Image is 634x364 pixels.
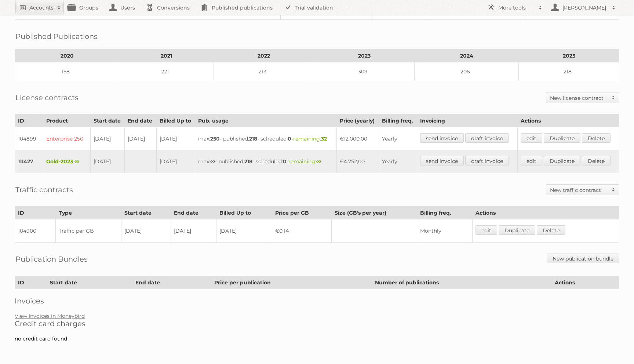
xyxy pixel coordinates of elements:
td: 309 [314,62,415,81]
a: View Invoices in Moneybird [15,313,85,319]
td: [DATE] [125,127,156,150]
h2: Traffic contracts [15,184,73,195]
span: remaining: [288,158,321,165]
th: Product [43,114,90,127]
td: Yearly [379,127,417,150]
a: edit [475,225,497,235]
h2: [PERSON_NAME] [561,4,608,11]
strong: ∞ [210,158,215,165]
h2: Published Publications [15,31,98,42]
h2: Invoices [15,296,619,305]
strong: 0 [288,135,291,142]
th: Actions [473,207,619,219]
th: Number of publications [372,276,551,289]
strong: 218 [249,135,257,142]
th: ID [15,207,56,219]
th: Invoicing [417,114,518,127]
td: max: - published: - scheduled: - [195,127,337,150]
th: Type [55,207,121,219]
th: Actions [518,114,619,127]
th: 2022 [214,50,314,62]
a: Delete [537,225,565,235]
h2: Publication Bundles [15,254,88,265]
h2: More tools [498,4,535,11]
span: remaining: [293,135,327,142]
td: Gold-2023 ∞ [43,150,90,173]
th: Price (yearly) [336,114,379,127]
th: Billing freq. [379,114,417,127]
span: Toggle [608,185,619,195]
th: 2020 [15,50,119,62]
td: 221 [119,62,214,81]
td: [DATE] [91,150,125,173]
h2: Accounts [29,4,54,11]
th: 2025 [519,50,619,62]
th: End date [171,207,216,219]
a: New traffic contract [546,185,619,195]
a: Duplicate [499,225,535,235]
td: [DATE] [156,127,195,150]
th: Billed Up to [156,114,195,127]
a: Duplicate [544,156,580,165]
td: [DATE] [171,219,216,243]
strong: 250 [210,135,220,142]
a: Duplicate [544,133,580,143]
td: [DATE] [216,219,272,243]
h2: License contracts [15,92,79,103]
td: Traffic per GB [55,219,121,243]
td: €0,14 [272,219,331,243]
td: [DATE] [156,150,195,173]
td: 213 [214,62,314,81]
th: 2024 [415,50,519,62]
td: €12.000,00 [336,127,379,150]
td: 104900 [15,219,56,243]
th: Start date [121,207,171,219]
strong: 0 [283,158,287,165]
strong: 218 [244,158,252,165]
th: ID [15,276,47,289]
span: Toggle [608,92,619,103]
th: Start date [91,114,125,127]
td: 104899 [15,127,43,150]
th: ID [15,114,43,127]
td: 218 [519,62,619,81]
strong: ∞ [316,158,321,165]
a: send invoice [420,133,464,143]
td: 206 [415,62,519,81]
th: 2023 [314,50,415,62]
a: Delete [582,156,611,165]
td: €4.752,00 [336,150,379,173]
h2: New license contract [550,94,608,102]
th: Billed Up to [216,207,272,219]
a: Delete [582,133,611,143]
a: edit [521,156,542,165]
td: 158 [15,62,119,81]
th: Start date [47,276,132,289]
td: Enterprise 250 [43,127,90,150]
a: New publication bundle [547,254,619,263]
th: End date [125,114,156,127]
h2: New traffic contract [550,186,608,194]
strong: 32 [321,135,327,142]
th: Actions [551,276,619,289]
a: send invoice [420,156,464,165]
th: Price per GB [272,207,331,219]
th: 2021 [119,50,214,62]
a: draft invoice [465,156,509,165]
td: max: - published: - scheduled: - [195,150,337,173]
td: 111427 [15,150,43,173]
th: Price per publication [211,276,372,289]
a: edit [521,133,542,143]
th: End date [132,276,211,289]
td: Yearly [379,150,417,173]
a: draft invoice [465,133,509,143]
td: Monthly [417,219,473,243]
th: Billing freq. [417,207,473,219]
th: Size (GB's per year) [331,207,417,219]
td: [DATE] [121,219,171,243]
h2: Credit card charges [15,319,619,328]
th: Pub. usage [195,114,337,127]
a: New license contract [546,92,619,103]
td: [DATE] [91,127,125,150]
